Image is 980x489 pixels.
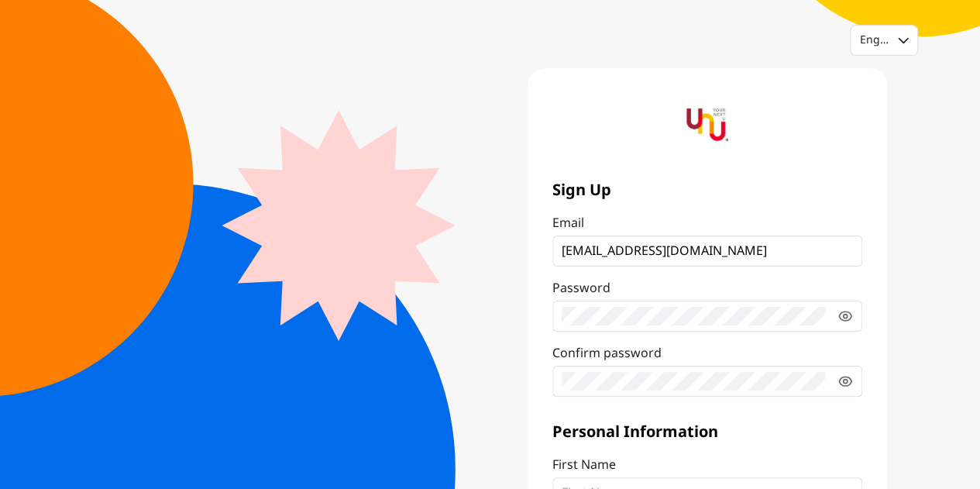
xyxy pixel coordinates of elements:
div: English [860,33,889,48]
p: Password [552,279,610,298]
input: Confirm password [562,372,825,391]
p: First Name [552,456,616,474]
input: Password [562,307,825,325]
span: Sign Up [552,180,862,201]
input: Email [562,242,853,260]
p: Email [552,214,584,232]
p: Confirm password [552,344,662,363]
img: yournextu-logo-vertical-compact-v2.png [686,104,728,146]
span: Personal Information [552,422,862,443]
